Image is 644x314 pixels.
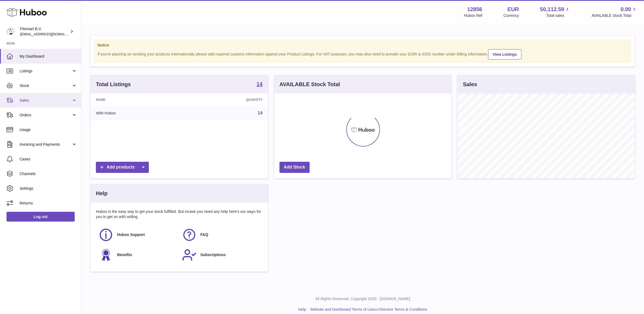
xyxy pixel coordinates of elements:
[117,232,145,237] span: Huboo Support
[592,6,637,18] a: 0.00 AVAILABLE Stock Total
[488,49,522,60] a: View Listings
[96,190,108,197] h3: Help
[98,43,628,48] strong: Notice
[90,94,184,106] th: Name
[182,228,260,242] a: FAQ
[279,162,310,173] a: Add Stock
[20,98,71,103] span: Sales
[98,48,628,60] div: If you're planning on sending your products internationally please add required customs informati...
[200,252,226,257] span: Subscriptions
[184,94,268,106] th: Quantity
[7,27,15,36] img: internalAdmin-12856@internal.huboo.com
[467,6,482,13] strong: 12856
[20,171,77,176] span: Channels
[90,106,184,120] td: With Huboo
[20,127,77,132] span: Usage
[20,69,71,74] span: Listings
[310,307,374,312] a: Website and Dashboard Terms of Use
[258,111,263,115] a: 14
[20,157,77,162] span: Cases
[20,186,77,191] span: Settings
[99,228,177,242] a: Huboo Support
[117,252,132,257] span: Benefits
[200,232,208,237] span: FAQ
[621,6,631,13] span: 0.00
[86,296,640,301] p: All Rights Reserved. Copyright 2025 - [DOMAIN_NAME]
[256,81,262,87] strong: 14
[592,13,637,18] span: AVAILABLE Stock Total
[96,209,263,219] p: Huboo is the easy way to get your stock fulfilled. But incase you need any help here's our ways f...
[308,307,427,312] li: and
[20,32,80,36] span: [EMAIL_ADDRESS][DOMAIN_NAME]
[96,162,149,173] a: Add products
[504,13,519,18] div: Currency
[540,6,564,13] span: 50,112.59
[99,248,177,262] a: Benefits
[20,142,71,147] span: Invoicing and Payments
[464,13,482,18] div: Huboo Ref
[540,6,570,18] a: 50,112.59 Total sales
[507,6,519,13] strong: EUR
[256,81,262,88] a: 14
[182,248,260,262] a: Subscriptions
[298,307,306,312] a: Help
[7,212,75,222] a: Log out
[279,81,340,88] h3: AVAILABLE Stock Total
[463,81,477,88] h3: Sales
[96,81,131,88] h3: Total Listings
[381,307,427,312] a: Service Terms & Conditions
[20,54,77,59] span: My Dashboard
[20,201,77,206] span: Returns
[20,113,71,118] span: Orders
[546,13,570,18] span: Total sales
[20,26,69,37] div: Fitsmart B.V.
[20,83,71,88] span: Stock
